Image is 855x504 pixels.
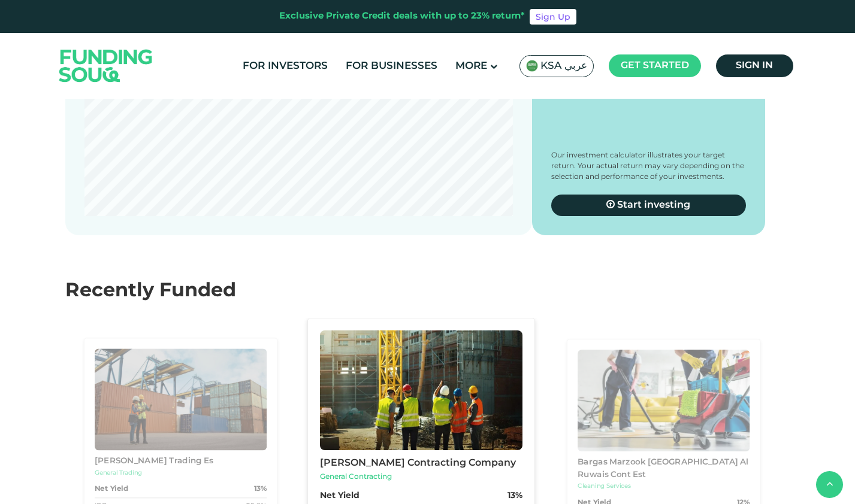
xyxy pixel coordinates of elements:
[530,9,576,25] a: Sign Up
[253,484,266,495] strong: 13%
[65,282,236,300] span: Recently Funded
[319,456,522,470] div: [PERSON_NAME] Contracting Company
[319,330,522,450] img: Business Image
[526,60,538,72] img: SA Flag
[94,469,266,478] div: General Trading
[47,35,165,96] img: Logo
[716,54,793,77] a: Sign in
[578,457,750,481] div: Bargas Marzook [GEOGRAPHIC_DATA] Al Ruwais Cont Est
[551,152,744,181] span: Our investment calculator illustrates your target return. Your actual return may vary depending o...
[279,10,525,23] div: Exclusive Private Credit deals with up to 23% return*
[507,490,522,502] strong: 13%
[455,61,487,71] span: More
[94,349,266,451] img: Business Image
[617,201,690,210] span: Start investing
[94,456,266,467] div: [PERSON_NAME] Trading Es
[578,482,750,491] div: Cleaning Services
[240,56,331,76] a: For Investors
[578,350,750,452] img: Business Image
[551,195,747,216] a: Start investing
[736,61,773,70] span: Sign in
[540,59,587,73] span: KSA عربي
[319,490,359,502] strong: Net Yield
[94,484,128,495] strong: Net Yield
[319,472,522,482] div: General Contracting
[621,61,689,70] span: Get started
[816,471,843,498] button: back
[343,56,440,76] a: For Businesses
